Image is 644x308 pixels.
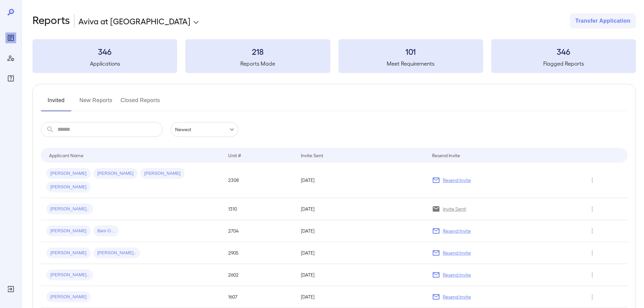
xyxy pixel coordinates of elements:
[443,271,471,278] p: Resend Invite
[46,250,91,256] span: [PERSON_NAME]
[491,60,636,68] h5: Flagged Reports
[185,46,330,57] h3: 218
[78,16,190,26] p: Aviva at [GEOGRAPHIC_DATA]
[338,60,483,68] h5: Meet Requirements
[443,206,466,212] p: Invite Sent!
[587,226,598,236] button: Row Actions
[93,228,119,234] span: Bani O...
[587,247,598,258] button: Row Actions
[46,272,93,278] span: [PERSON_NAME]..
[443,293,471,300] p: Resend Invite
[5,284,16,294] div: Log Out
[223,286,295,308] td: 1607
[93,170,138,177] span: [PERSON_NAME]
[46,228,91,234] span: [PERSON_NAME]
[587,204,598,214] button: Row Actions
[587,269,598,280] button: Row Actions
[570,14,636,28] button: Transfer Application
[5,32,16,43] div: Reports
[32,60,177,68] h5: Applications
[32,39,636,73] summary: 346Applications218Reports Made101Meet Requirements346Flagged Reports
[338,46,483,57] h3: 101
[223,220,295,242] td: 2704
[295,163,426,198] td: [DATE]
[587,175,598,186] button: Row Actions
[443,228,471,234] p: Resend Invite
[587,291,598,302] button: Row Actions
[140,170,185,177] span: [PERSON_NAME]
[301,151,323,159] div: Invite Sent
[49,151,84,159] div: Applicant Name
[223,242,295,264] td: 2905
[223,264,295,286] td: 2602
[32,14,70,28] h2: Reports
[46,206,93,212] span: [PERSON_NAME]..
[41,95,71,111] button: Invited
[185,60,330,68] h5: Reports Made
[223,163,295,198] td: 2308
[295,264,426,286] td: [DATE]
[295,198,426,220] td: [DATE]
[432,151,460,159] div: Resend Invite
[223,198,295,220] td: 1310
[46,184,91,190] span: [PERSON_NAME]
[32,46,177,57] h3: 346
[5,53,16,64] div: Manage Users
[443,250,471,256] p: Resend Invite
[295,242,426,264] td: [DATE]
[93,250,140,256] span: [PERSON_NAME]..
[295,220,426,242] td: [DATE]
[5,73,16,84] div: FAQ
[295,286,426,308] td: [DATE]
[46,294,91,300] span: [PERSON_NAME]
[228,151,241,159] div: Unit #
[171,122,238,137] div: Newest
[491,46,636,57] h3: 346
[79,95,113,111] button: New Reports
[121,95,160,111] button: Closed Reports
[46,170,91,177] span: [PERSON_NAME]
[443,177,471,184] p: Resend Invite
